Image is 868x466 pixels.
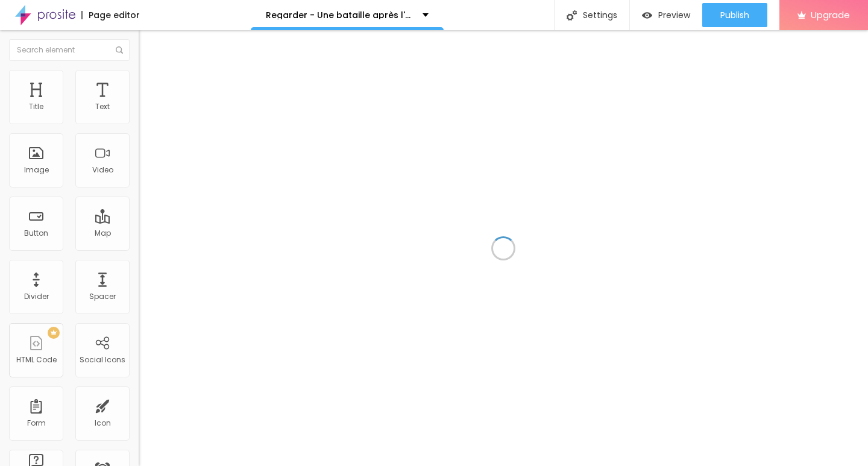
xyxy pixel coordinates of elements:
div: Divider [24,292,49,301]
button: Preview [630,3,702,27]
div: Title [29,102,43,111]
div: Page editor [81,11,140,19]
div: Button [24,229,48,238]
button: Publish [702,3,767,27]
div: Spacer [89,292,116,301]
div: Icon [95,419,111,427]
img: Icone [116,46,123,54]
span: Preview [658,10,690,20]
div: Form [27,419,46,427]
div: Image [24,166,49,174]
div: Map [95,229,111,238]
span: Publish [720,10,749,20]
div: Social Icons [80,356,125,364]
div: Video [92,166,113,174]
input: Search element [9,39,130,61]
div: Text [95,102,110,111]
span: Upgrade [811,10,850,20]
div: HTML Code [16,356,57,364]
p: Regarder - Une bataille après l'autre en (VOD) streaming Complet et VOSTFR [266,11,414,19]
img: view-1.svg [642,10,652,20]
img: Icone [567,10,577,20]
